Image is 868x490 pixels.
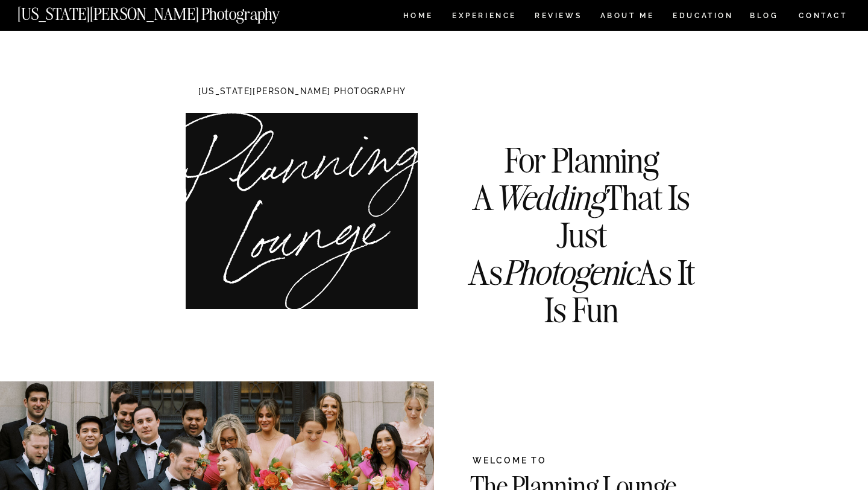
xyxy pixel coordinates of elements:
a: HOME [401,12,435,22]
a: [US_STATE][PERSON_NAME] Photography [17,6,320,16]
a: CONTACT [798,9,848,22]
a: REVIEWS [535,12,580,22]
a: Experience [452,12,515,22]
a: BLOG [750,12,779,22]
h1: [US_STATE][PERSON_NAME] PHOTOGRAPHY [178,87,426,98]
h2: WELCOME TO [473,456,705,467]
i: Wedding [494,176,605,219]
a: EDUCATION [671,12,735,22]
h1: Planning Lounge [173,129,439,265]
h3: For Planning A That Is Just As As It Is Fun [455,142,708,280]
a: ABOUT ME [600,12,655,22]
i: Photogenic [503,251,638,294]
